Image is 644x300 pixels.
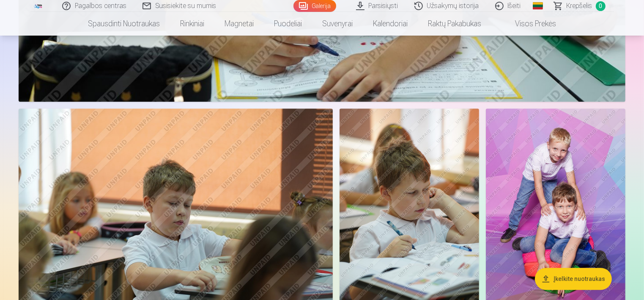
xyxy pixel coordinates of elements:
button: Įkelkite nuotraukas [535,268,612,290]
img: /fa2 [34,3,43,8]
a: Kalendoriai [363,12,418,36]
a: Rinkiniai [170,12,214,36]
a: Raktų pakabukas [418,12,491,36]
a: Magnetai [214,12,264,36]
a: Puodeliai [264,12,312,36]
a: Visos prekės [491,12,566,36]
a: Spausdinti nuotraukas [78,12,170,36]
span: Krepšelis [567,1,592,11]
a: Suvenyrai [312,12,363,36]
span: 0 [596,1,606,11]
